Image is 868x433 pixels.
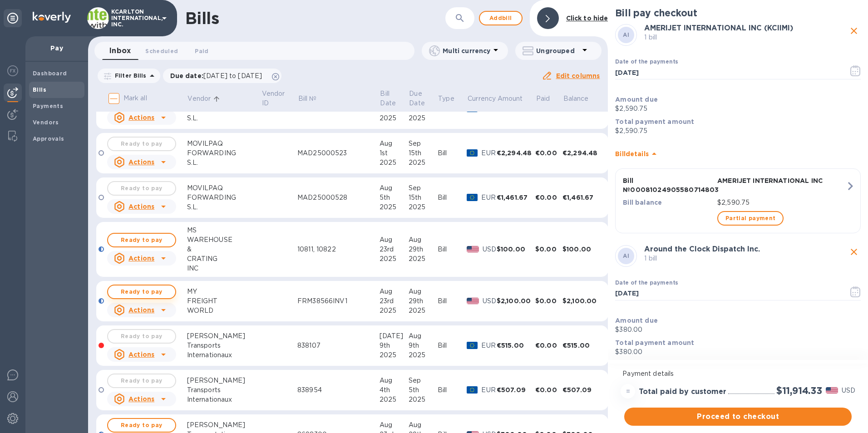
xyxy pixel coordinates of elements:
[623,31,629,38] b: AI
[409,254,438,264] div: 2025
[145,46,178,56] span: Scheduled
[298,94,329,103] span: Bill №
[409,113,438,123] div: 2025
[409,376,438,385] div: Sep
[187,341,261,350] div: Transports
[409,235,438,245] div: Aug
[33,119,59,126] b: Vendors
[7,65,18,76] img: Foreign exchange
[380,139,409,148] div: Aug
[409,331,438,341] div: Aug
[187,287,261,296] div: MY
[438,341,467,350] div: Bill
[380,287,409,296] div: Aug
[615,168,861,233] button: Bill №00081024905580714803AMERIJET INTERNATIONAL INCBill balance$2,590.75Partial payment
[185,9,219,28] h1: Bills
[497,148,535,157] div: €2,294.48
[487,13,514,24] span: Add bill
[380,235,409,245] div: Aug
[187,113,261,123] div: S.L.
[409,89,437,108] span: Due Date
[615,96,658,103] b: Amount due
[562,385,601,394] div: €507.09
[33,44,81,53] p: Pay
[380,331,409,341] div: [DATE]
[535,148,562,157] div: €0.00
[187,193,261,202] div: FORWARDING
[262,89,285,108] p: Vendor ID
[644,33,847,42] p: 1 bill
[380,306,409,315] div: 2025
[498,94,523,103] p: Amount
[563,94,601,103] span: Balance
[380,341,409,350] div: 9th
[481,148,496,158] p: EUR
[111,72,147,79] p: Filter Bills
[535,385,562,394] div: €0.00
[297,385,380,395] div: 838954
[128,306,154,314] u: Actions
[409,158,438,167] div: 2025
[498,94,535,103] span: Amount
[409,287,438,296] div: Aug
[380,89,408,108] span: Bill Date
[380,254,409,264] div: 2025
[438,148,467,158] div: Bill
[380,89,396,108] p: Bill Date
[297,296,380,306] div: FRM38566INV1
[615,280,678,286] label: Date of the payments
[409,385,438,395] div: 5th
[615,126,861,136] p: $2,590.75
[187,183,261,193] div: MOVILPAQ
[615,317,658,324] b: Amount due
[109,44,131,57] span: Inbox
[623,176,714,194] p: Bill № 00081024905580714803
[615,347,861,357] p: $380.00
[128,203,154,210] u: Actions
[535,193,562,202] div: €0.00
[33,12,71,23] img: Logo
[128,351,154,358] u: Actions
[33,86,46,93] b: Bills
[826,387,838,394] img: USD
[33,70,67,77] b: Dashboard
[438,296,467,306] div: Bill
[536,94,550,103] p: Paid
[298,94,317,103] p: Bill №
[497,193,535,202] div: €1,461.67
[409,306,438,315] div: 2025
[556,72,600,79] u: Edit columns
[111,9,157,28] p: KCARLTON INTERNATIONAL, INC.
[163,69,282,83] div: Due date:[DATE] to [DATE]
[297,341,380,350] div: 838107
[562,148,601,157] div: €2,294.48
[409,350,438,360] div: 2025
[380,350,409,360] div: 2025
[107,233,176,247] button: Ready to pay
[615,59,678,65] label: Date of the payments
[438,193,467,202] div: Bill
[195,46,208,56] span: Paid
[468,94,496,103] p: Currency
[4,9,22,27] div: Unpin categories
[776,385,822,396] h2: $11,914.33
[380,193,409,202] div: 5th
[481,193,496,202] p: EUR
[467,246,479,252] img: USD
[187,395,261,404] div: Internationaux
[623,252,629,259] b: AI
[187,306,261,315] div: WORLD
[644,24,793,32] b: AMERIJET INTERNATIONAL INC (KCIIMI)
[535,296,562,305] div: $0.00
[409,148,438,158] div: 15th
[562,193,601,202] div: €1,461.67
[380,385,409,395] div: 4th
[479,11,523,25] button: Addbill
[187,202,261,212] div: S.L.
[187,226,261,235] div: MS
[467,298,479,304] img: USD
[562,341,601,350] div: €515.00
[717,198,846,207] p: $2,590.75
[536,94,562,103] span: Paid
[409,202,438,212] div: 2025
